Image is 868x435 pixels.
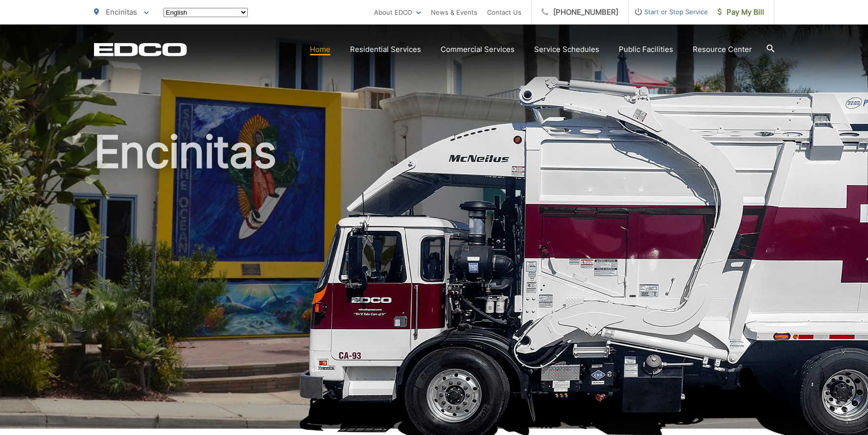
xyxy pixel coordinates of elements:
a: Public Facilities [619,44,673,55]
a: About EDCO [374,6,421,18]
a: Contact Us [487,6,521,18]
a: News & Events [431,6,477,18]
a: Service Schedules [534,44,599,55]
a: Commercial Services [441,44,515,55]
a: Resource Center [693,44,752,55]
span: Pay My Bill [718,6,764,18]
span: Encinitas [106,7,137,17]
a: Home [310,44,330,55]
a: EDCD logo. Return to the homepage. [94,43,187,56]
select: Select a language [164,8,248,17]
a: Residential Services [350,44,421,55]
